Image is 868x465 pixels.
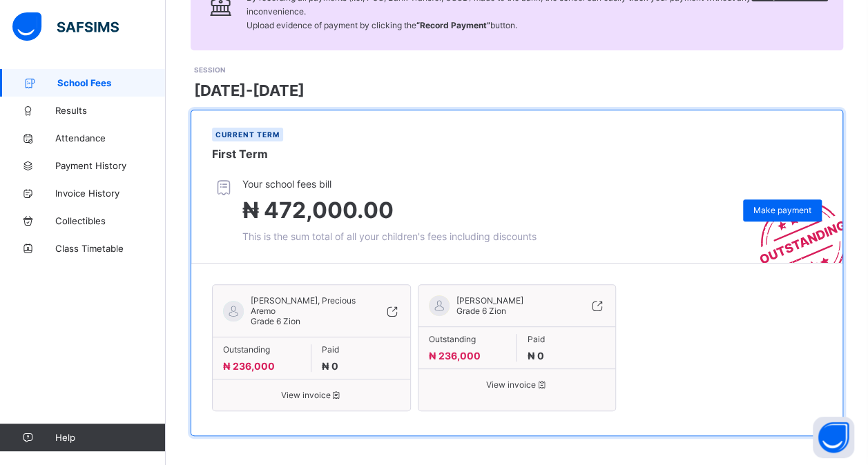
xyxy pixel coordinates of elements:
[223,344,300,355] span: Outstanding
[251,316,300,326] span: Grade 6 Zion
[223,360,275,372] span: ₦ 236,000
[215,130,280,139] span: Current term
[194,81,305,99] span: [DATE]-[DATE]
[55,105,166,116] span: Results
[212,147,268,161] span: First Term
[753,205,811,215] span: Make payment
[223,390,400,400] span: View invoice
[813,417,854,458] button: Open asap
[322,360,338,372] span: ₦ 0
[55,188,166,199] span: Invoice History
[242,230,537,242] span: This is the sum total of all your children's fees including discounts
[57,77,166,88] span: School Fees
[429,379,606,390] span: View invoice
[55,215,166,226] span: Collectibles
[242,197,394,224] span: ₦ 472,000.00
[55,160,166,171] span: Payment History
[242,178,537,190] span: Your school fees bill
[55,432,165,443] span: Help
[55,132,166,144] span: Attendance
[527,334,605,344] span: Paid
[55,243,166,254] span: Class Timetable
[456,306,506,316] span: Grade 6 Zion
[456,295,523,306] span: [PERSON_NAME]
[322,344,400,355] span: Paid
[742,184,842,263] img: outstanding-stamp.3c148f88c3ebafa6da95868fa43343a1.svg
[12,12,119,41] img: safsims
[429,350,481,362] span: ₦ 236,000
[429,334,506,344] span: Outstanding
[251,295,365,316] span: [PERSON_NAME], Precious Aremo
[194,66,225,74] span: SESSION
[416,20,490,30] b: “Record Payment”
[527,350,543,362] span: ₦ 0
